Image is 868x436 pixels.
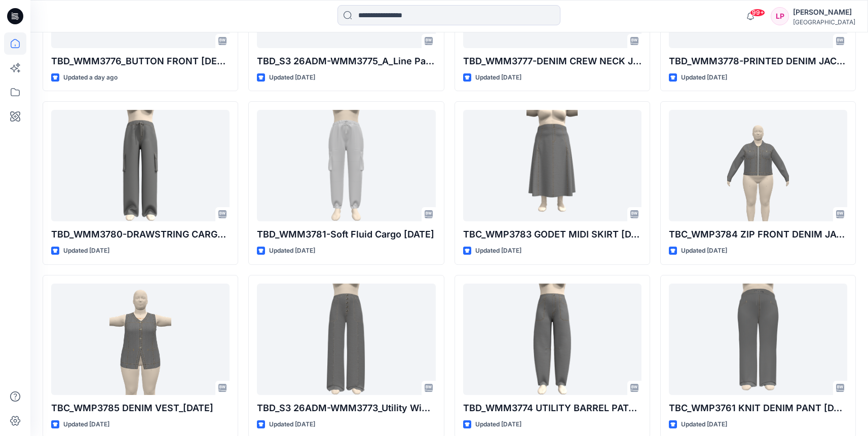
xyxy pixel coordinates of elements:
[257,227,435,242] p: TBD_WMM3781-Soft Fluid Cargo [DATE]
[669,401,847,415] p: TBC_WMP3761 KNIT DENIM PANT [DATE]
[475,72,521,83] p: Updated [DATE]
[269,419,315,430] p: Updated [DATE]
[63,246,109,256] p: Updated [DATE]
[475,419,521,430] p: Updated [DATE]
[257,54,435,68] p: TBD_S3 26ADM-WMM3775_A_Line Patch Pocket Mide Skirt_[DATE]
[257,284,435,395] a: TBD_S3 26ADM-WMM3773_Utility Wide Leg Patch Pocket Pant_9.13.2025
[669,227,847,242] p: TBC_WMP3784 ZIP FRONT DENIM JACKET_[DATE]
[269,246,315,256] p: Updated [DATE]
[257,110,435,221] a: TBD_WMM3781-Soft Fluid Cargo 9.15.25
[463,227,641,242] p: TBC_WMP3783 GODET MIDI SKIRT [DATE]
[51,284,230,395] a: TBC_WMP3785 DENIM VEST_9.15.2025
[771,7,789,25] div: LP
[269,72,315,83] p: Updated [DATE]
[681,419,727,430] p: Updated [DATE]
[51,227,230,242] p: TBD_WMM3780-DRAWSTRING CARGO PANT [DATE]
[793,18,855,26] div: [GEOGRAPHIC_DATA]
[669,284,847,395] a: TBC_WMP3761 KNIT DENIM PANT 8.28.25
[669,110,847,221] a: TBC_WMP3784 ZIP FRONT DENIM JACKET_9.15.2025
[463,284,641,395] a: TBD_WMM3774 UTILITY BARREL PATCH POCKET PANT 9.13.2025
[63,72,118,83] p: Updated a day ago
[51,110,230,221] a: TBD_WMM3780-DRAWSTRING CARGO PANT 9.15.2025
[475,246,521,256] p: Updated [DATE]
[63,419,109,430] p: Updated [DATE]
[51,401,230,415] p: TBC_WMP3785 DENIM VEST_[DATE]
[463,401,641,415] p: TBD_WMM3774 UTILITY BARREL PATCH POCKET PANT [DATE]
[681,72,727,83] p: Updated [DATE]
[681,246,727,256] p: Updated [DATE]
[793,6,855,18] div: [PERSON_NAME]
[750,9,765,17] span: 99+
[463,110,641,221] a: TBC_WMP3783 GODET MIDI SKIRT 9.15.2025
[669,54,847,68] p: TBD_WMM3778-PRINTED DENIM JACKET [DATE]
[51,54,230,68] p: TBD_WMM3776_BUTTON FRONT [DEMOGRAPHIC_DATA] JACKET [DATE]
[257,401,435,415] p: TBD_S3 26ADM-WMM3773_Utility Wide Leg Patch Pocket Pant_[DATE]
[463,54,641,68] p: TBD_WMM3777-DENIM CREW NECK JACKET [DATE]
